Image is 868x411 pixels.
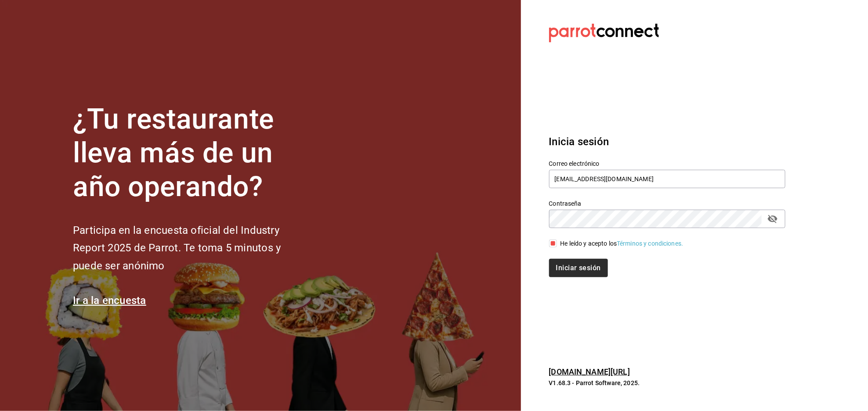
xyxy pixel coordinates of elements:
[73,294,146,307] a: Ir a la encuesta
[549,379,785,387] p: V1.68.3 - Parrot Software, 2025.
[549,259,608,277] button: Iniciar sesión
[765,211,780,226] button: passwordField
[73,222,310,275] h2: Participa en la encuesta oficial del Industry Report 2025 de Parrot. Te toma 5 minutos y puede se...
[73,103,310,204] h1: ¿Tu restaurante lleva más de un año operando?
[549,134,785,150] h3: Inicia sesión
[617,240,683,247] a: Términos y condiciones.
[549,170,785,188] input: Ingresa tu correo electrónico
[549,367,630,376] a: [DOMAIN_NAME][URL]
[549,201,785,207] label: Contraseña
[561,239,684,248] div: He leído y acepto los
[549,161,785,167] label: Correo electrónico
